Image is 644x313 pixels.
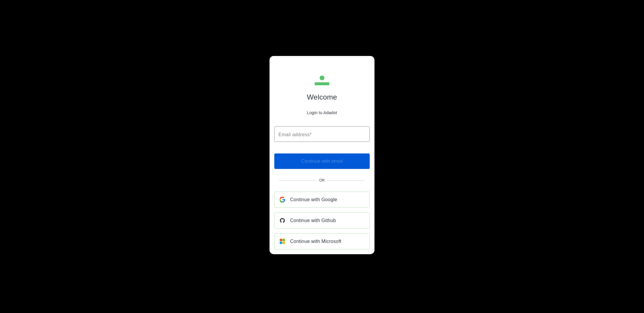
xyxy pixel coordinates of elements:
[290,216,336,224] span: Continue with Github
[274,233,370,249] a: Continue with Microsoft
[274,212,370,228] a: Continue with Github
[274,191,370,207] a: Continue with Google
[314,73,330,88] img: Adadot
[274,153,370,169] span: Enter an email to continue
[319,178,325,182] span: Or
[290,195,337,204] span: Continue with Google
[290,237,341,245] span: Continue with Microsoft
[307,110,337,115] p: Login to Adadot
[307,93,337,101] h1: Welcome
[286,73,358,119] div: Adadot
